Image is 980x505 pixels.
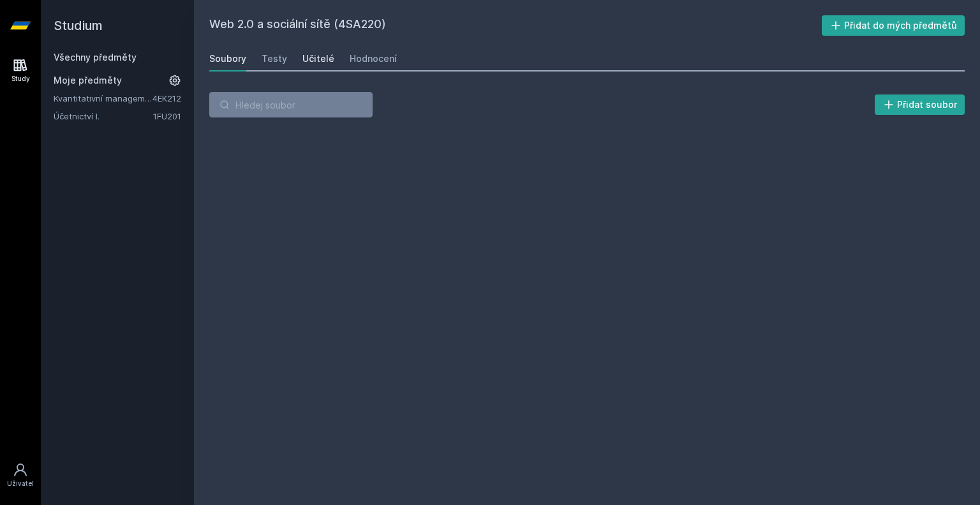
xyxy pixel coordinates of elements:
a: Hodnocení [350,46,397,72]
button: Přidat do mých předmětů [822,15,965,36]
div: Soubory [209,52,246,65]
div: Učitelé [302,52,334,65]
a: Testy [262,46,287,72]
a: Uživatel [3,456,38,495]
a: 4EK212 [152,93,181,103]
a: Study [3,51,38,90]
div: Testy [262,52,287,65]
a: Kvantitativní management [54,92,152,105]
button: Přidat soubor [875,94,965,115]
a: Všechny předměty [54,52,137,63]
div: Hodnocení [350,52,397,65]
input: Hledej soubor [209,92,373,117]
a: Účetnictví I. [54,110,153,123]
span: Moje předměty [54,74,122,87]
h2: Web 2.0 a sociální sítě (4SA220) [209,15,822,36]
div: Uživatel [7,479,34,488]
a: Soubory [209,46,246,72]
a: 1FU201 [153,111,181,121]
div: Study [11,74,30,84]
a: Učitelé [302,46,334,72]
